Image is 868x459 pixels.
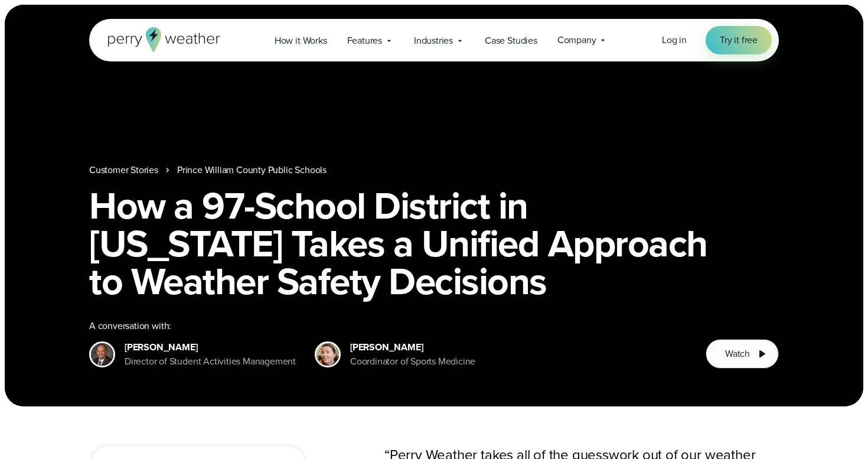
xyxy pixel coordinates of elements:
div: Coordinator of Sports Medicine [350,354,475,369]
span: Try it free [720,33,758,47]
span: Watch [725,347,750,361]
span: Log in [662,33,687,47]
div: Director of Student Activities Management [125,354,296,369]
a: Log in [662,33,687,47]
span: Case Studies [485,34,537,48]
a: How it Works [265,28,337,53]
a: Try it free [706,26,772,54]
div: [PERSON_NAME] [125,340,296,354]
nav: Breadcrumb [89,163,779,177]
span: How it Works [275,34,327,48]
span: Industries [414,34,453,48]
a: Customer Stories [89,163,158,177]
span: Company [557,33,596,47]
h1: How a 97-School District in [US_STATE] Takes a Unified Approach to Weather Safety Decisions [89,187,779,300]
button: Watch [706,339,779,369]
a: Case Studies [475,28,547,53]
a: Prince William County Public Schools [177,163,327,177]
div: A conversation with: [89,319,687,333]
span: Features [347,34,382,48]
div: [PERSON_NAME] [350,340,475,354]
